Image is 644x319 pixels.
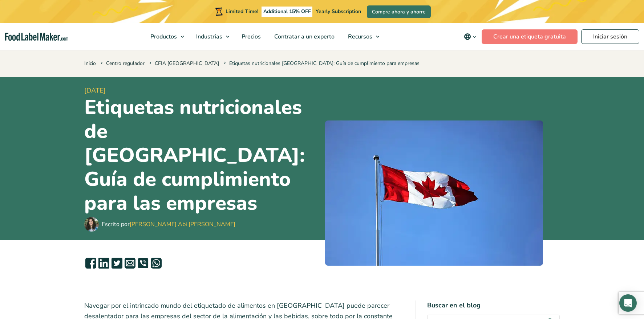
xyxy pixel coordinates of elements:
a: Crear una etiqueta gratuita [482,29,578,44]
a: Precios [235,23,266,50]
div: Open Intercom Messenger [619,294,637,312]
span: Additional 15% OFF [262,7,313,17]
div: Escrito por [102,220,235,229]
a: Productos [144,23,188,50]
span: Yearly Subscription [316,8,361,15]
span: Precios [239,33,262,41]
span: Limited Time! [226,8,258,15]
span: Etiquetas nutricionales [GEOGRAPHIC_DATA]: Guía de cumplimiento para empresas [222,60,420,67]
img: Maria Abi Hanna - Etiquetadora de alimentos [84,217,99,232]
span: Contratar a un experto [272,33,335,41]
a: Recursos [341,23,383,50]
h4: Buscar en el blog [427,300,560,310]
a: Contratar a un experto [268,23,340,50]
a: CFIA [GEOGRAPHIC_DATA] [155,60,219,67]
a: Industrias [190,23,233,50]
h1: Etiquetas nutricionales de [GEOGRAPHIC_DATA]: Guía de cumplimiento para las empresas [84,95,319,215]
span: [DATE] [84,86,319,95]
a: Iniciar sesión [581,29,639,44]
a: Inicio [84,60,96,67]
span: Recursos [346,33,373,41]
a: Compre ahora y ahorre [367,5,431,18]
a: [PERSON_NAME] Abi [PERSON_NAME] [130,220,235,228]
a: Centro regulador [106,60,145,67]
span: Productos [148,33,178,41]
span: Industrias [194,33,223,41]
